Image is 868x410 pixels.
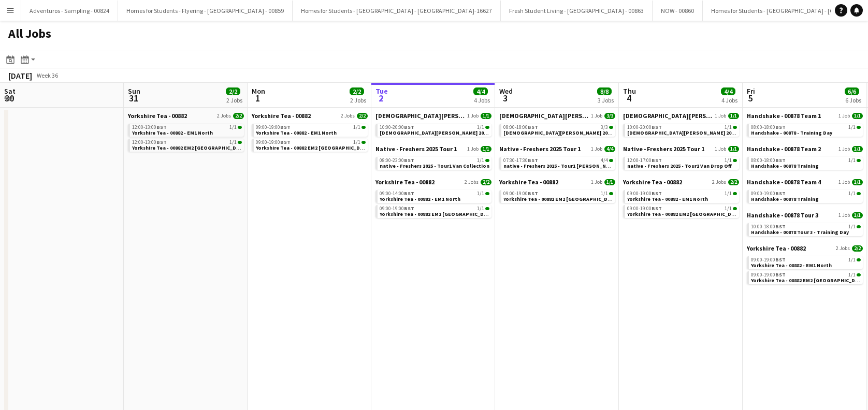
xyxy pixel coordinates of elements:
[623,145,739,178] div: Native - Freshers 2025 Tour 11 Job1/112:00-17:00BST1/1native - Freshers 2025 - Tour1 Van Drop Off
[747,145,863,178] div: Handshake - 00878 Team 21 Job1/108:00-18:00BST1/1Handshake - 00878 Training
[627,124,737,136] a: 10:00-20:00BST1/1[DEMOGRAPHIC_DATA][PERSON_NAME] 2025 Tour 2 - 00848 - Travel Day
[845,87,859,95] span: 6/6
[380,158,414,163] span: 08:00-23:00
[715,146,726,152] span: 1 Job
[836,245,850,252] span: 2 Jobs
[341,113,355,119] span: 2 Jobs
[627,211,742,217] span: Yorkshire Tea - 00882 EM2 Midlands
[477,206,484,211] span: 1/1
[473,87,488,95] span: 4/4
[653,1,703,21] button: NOW - 00860
[751,124,861,136] a: 08:00-18:00BST1/1Handshake - 00878 - Training Day
[627,205,737,217] a: 09:00-19:00BST1/1Yorkshire Tea - 00882 EM2 [GEOGRAPHIC_DATA]
[712,179,726,185] span: 2 Jobs
[499,145,615,153] a: Native - Freshers 2025 Tour 11 Job4/4
[733,126,737,129] span: 1/1
[601,125,608,130] span: 3/3
[747,145,863,153] a: Handshake - 00878 Team 21 Job1/1
[252,112,311,120] span: Yorkshire Tea - 00882
[857,192,861,195] span: 1/1
[775,271,786,278] span: BST
[499,145,581,153] span: Native - Freshers 2025 Tour 1
[652,124,662,130] span: BST
[852,146,863,152] span: 1/1
[132,140,167,145] span: 12:00-13:00
[256,124,366,136] a: 09:00-19:00BST1/1Yorkshire Tea - 00882 - EM1 North
[375,145,491,153] a: Native - Freshers 2025 Tour 11 Job1/1
[609,126,613,129] span: 3/3
[747,112,863,120] a: Handshake - 00878 Team 11 Job1/1
[229,125,237,130] span: 1/1
[499,145,615,178] div: Native - Freshers 2025 Tour 11 Job4/407:30-17:30BST4/4native - Freshers 2025 - Tour1 [PERSON_NAME]
[747,244,863,286] div: Yorkshire Tea - 008822 Jobs2/209:00-19:00BST1/1Yorkshire Tea - 00882 - EM1 North09:00-19:00BST1/1...
[404,190,414,197] span: BST
[747,211,863,219] a: Handshake - 00878 Tour 31 Job1/1
[280,139,291,145] span: BST
[747,86,755,96] span: Fri
[503,190,613,202] a: 09:00-19:00BST1/1Yorkshire Tea - 00882 EM2 [GEOGRAPHIC_DATA]
[256,140,291,145] span: 09:00-19:00
[128,112,244,154] div: Yorkshire Tea - 008822 Jobs2/212:00-13:00BST1/1Yorkshire Tea - 00882 - EM1 North12:00-13:00BST1/1...
[751,129,832,136] span: Handshake - 00878 - Training Day
[380,191,414,196] span: 09:00-14:00
[404,157,414,164] span: BST
[481,179,491,185] span: 2/2
[852,113,863,119] span: 1/1
[375,112,491,145] div: [DEMOGRAPHIC_DATA][PERSON_NAME] 2025 Tour 2 - 008481 Job1/110:00-20:00BST1/1[DEMOGRAPHIC_DATA][PE...
[485,126,489,129] span: 1/1
[467,146,479,152] span: 1 Job
[4,86,16,96] span: Sat
[256,144,371,151] span: Yorkshire Tea - 00882 EM2 Midlands
[233,113,244,119] span: 2/2
[8,70,32,81] div: [DATE]
[728,179,739,185] span: 2/2
[156,139,167,145] span: BST
[852,179,863,185] span: 1/1
[477,191,484,196] span: 1/1
[848,257,856,262] span: 1/1
[751,191,786,196] span: 09:00-19:00
[250,92,265,104] span: 1
[751,262,832,269] span: Yorkshire Tea - 00882 - EM1 North
[21,1,118,21] button: Adventuros - Sampling - 00824
[721,96,737,104] div: 4 Jobs
[217,113,231,119] span: 2 Jobs
[361,126,366,129] span: 1/1
[751,224,786,229] span: 10:00-18:00
[627,191,662,196] span: 09:00-19:00
[623,178,682,186] span: Yorkshire Tea - 00882
[627,196,708,202] span: Yorkshire Tea - 00882 - EM1 North
[747,112,821,120] span: Handshake - 00878 Team 1
[627,157,737,169] a: 12:00-17:00BST1/1native - Freshers 2025 - Tour1 Van Drop Off
[715,113,726,119] span: 1 Job
[627,190,737,202] a: 09:00-19:00BST1/1Yorkshire Tea - 00882 - EM1 North
[238,126,242,129] span: 1/1
[623,86,636,96] span: Thu
[725,191,732,196] span: 1/1
[601,158,608,163] span: 4/4
[128,112,244,120] a: Yorkshire Tea - 008822 Jobs2/2
[591,113,602,119] span: 1 Job
[845,96,861,104] div: 6 Jobs
[604,113,615,119] span: 3/3
[528,190,538,197] span: BST
[528,124,538,130] span: BST
[775,256,786,263] span: BST
[375,178,435,186] span: Yorkshire Tea - 00882
[380,196,460,202] span: Yorkshire Tea - 00882 - EM1 North
[132,125,167,130] span: 12:00-13:00
[627,129,801,136] span: Lady Garden 2025 Tour 2 - 00848 - Travel Day
[733,207,737,210] span: 1/1
[751,229,849,236] span: Handshake - 00878 Tour 3 - Training Day
[374,92,388,104] span: 2
[623,178,739,220] div: Yorkshire Tea - 008822 Jobs2/209:00-19:00BST1/1Yorkshire Tea - 00882 - EM1 North09:00-19:00BST1/1...
[623,112,739,145] div: [DEMOGRAPHIC_DATA][PERSON_NAME] 2025 Tour 2 - 008481 Job1/110:00-20:00BST1/1[DEMOGRAPHIC_DATA][PE...
[838,146,850,152] span: 1 Job
[598,96,614,104] div: 3 Jobs
[601,191,608,196] span: 1/1
[252,86,265,96] span: Mon
[280,124,291,130] span: BST
[380,157,489,169] a: 08:00-23:00BST1/1native - Freshers 2025 - Tour1 Van Collection
[503,158,538,163] span: 07:30-17:30
[627,163,732,169] span: native - Freshers 2025 - Tour1 Van Drop Off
